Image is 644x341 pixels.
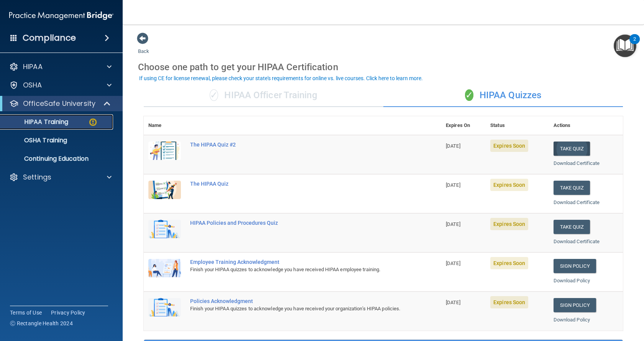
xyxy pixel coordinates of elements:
[190,181,403,187] div: The HIPAA Quiz
[190,142,403,148] div: The HIPAA Quiz #2
[144,84,383,107] div: HIPAA Officer Training
[138,39,149,54] a: Back
[138,74,424,82] button: If using CE for license renewal, please check your state's requirements for online vs. live cours...
[465,89,473,101] span: ✓
[554,181,590,195] button: Take Quiz
[23,81,42,90] p: OSHA
[554,298,596,312] a: Sign Policy
[446,182,460,188] span: [DATE]
[490,296,528,308] span: Expires Soon
[23,33,76,43] h4: Compliance
[383,84,623,107] div: HIPAA Quizzes
[190,220,403,226] div: HIPAA Policies and Procedures Quiz
[633,39,636,49] div: 2
[554,239,600,244] a: Download Certificate
[10,309,42,316] a: Terms of Use
[490,140,528,152] span: Expires Soon
[190,259,403,265] div: Employee Training Acknowledgment
[446,143,460,149] span: [DATE]
[190,265,403,274] div: Finish your HIPAA quizzes to acknowledge you have received HIPAA employee training.
[554,199,600,205] a: Download Certificate
[9,173,112,182] a: Settings
[5,118,68,126] p: HIPAA Training
[51,309,85,316] a: Privacy Policy
[554,220,590,234] button: Take Quiz
[9,8,113,23] img: PMB logo
[5,155,110,163] p: Continuing Education
[144,116,186,135] th: Name
[490,179,528,191] span: Expires Soon
[554,317,590,323] a: Download Policy
[139,76,423,81] div: If using CE for license renewal, please check your state's requirements for online vs. live cours...
[10,320,73,327] span: Ⓒ Rectangle Health 2024
[554,160,600,166] a: Download Certificate
[614,35,636,57] button: Open Resource Center, 2 new notifications
[490,218,528,230] span: Expires Soon
[23,99,95,108] p: OfficeSafe University
[9,62,112,71] a: HIPAA
[490,257,528,269] span: Expires Soon
[441,116,486,135] th: Expires On
[446,260,460,266] span: [DATE]
[554,142,590,156] button: Take Quiz
[554,278,590,283] a: Download Policy
[138,56,629,78] div: Choose one path to get your HIPAA Certification
[554,259,596,273] a: Sign Policy
[23,62,43,71] p: HIPAA
[210,89,218,101] span: ✓
[88,117,98,127] img: warning-circle.0cc9ac19.png
[446,300,460,305] span: [DATE]
[486,116,549,135] th: Status
[446,221,460,227] span: [DATE]
[190,298,403,304] div: Policies Acknowledgment
[5,137,67,144] p: OSHA Training
[9,81,112,90] a: OSHA
[23,173,51,182] p: Settings
[190,304,403,313] div: Finish your HIPAA quizzes to acknowledge you have received your organization’s HIPAA policies.
[9,99,111,108] a: OfficeSafe University
[549,116,623,135] th: Actions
